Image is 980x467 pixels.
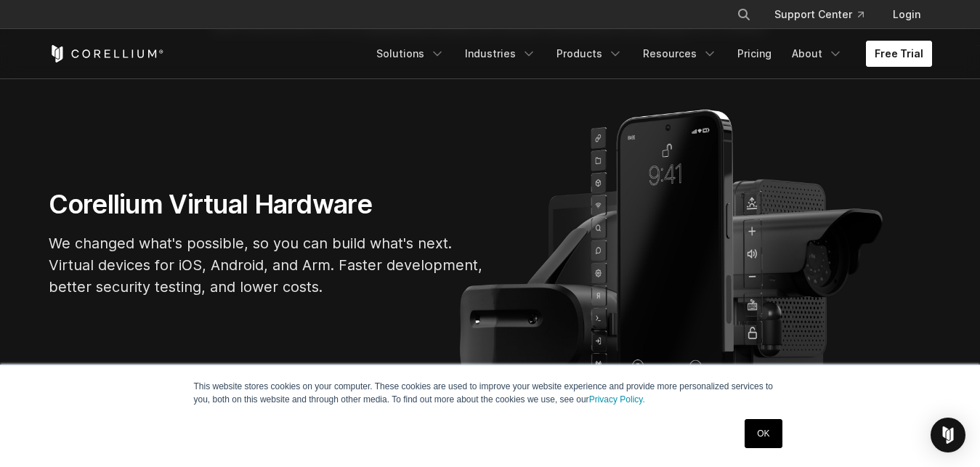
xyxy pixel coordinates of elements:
[719,1,932,28] div: Navigation Menu
[763,1,875,28] a: Support Center
[783,41,851,67] a: About
[634,41,726,67] a: Resources
[729,41,780,67] a: Pricing
[49,232,485,298] p: We changed what's possible, so you can build what's next. Virtual devices for iOS, Android, and A...
[49,45,164,62] a: Corellium Home
[49,188,485,221] h1: Corellium Virtual Hardware
[368,41,453,67] a: Solutions
[589,394,645,405] a: Privacy Policy.
[368,41,932,67] div: Navigation Menu
[194,380,787,406] p: This website stores cookies on your computer. These cookies are used to improve your website expe...
[548,41,631,67] a: Products
[931,418,965,452] div: Open Intercom Messenger
[731,1,757,28] button: Search
[456,41,545,67] a: Industries
[866,41,932,67] a: Free Trial
[745,419,782,448] a: OK
[881,1,932,28] a: Login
